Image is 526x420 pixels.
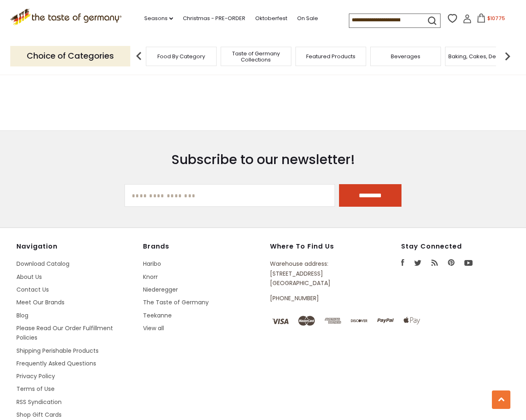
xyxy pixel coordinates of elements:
a: Privacy Policy [16,372,55,380]
button: $10775 [473,14,508,26]
a: Meet Our Brands [16,298,65,306]
h4: Where to find us [270,242,364,251]
p: [PHONE_NUMBER] [270,294,364,303]
a: Baking, Cakes, Desserts [448,53,512,59]
img: previous arrow [131,48,147,64]
h3: Subscribe to our newsletter! [125,151,401,168]
a: View all [143,324,164,332]
a: The Taste of Germany [143,298,209,306]
img: next arrow [499,48,516,64]
a: Contact Us [16,285,49,294]
a: Shop Gift Cards [16,411,62,419]
a: Knorr [143,273,158,281]
a: Download Catalog [16,260,69,268]
a: Terms of Use [16,385,55,393]
h4: Navigation [16,242,135,251]
a: Please Read Our Order Fulfillment Policies [16,324,113,342]
a: Christmas - PRE-ORDER [183,14,245,23]
a: Oktoberfest [255,14,287,23]
h4: Brands [143,242,261,251]
a: Featured Products [306,53,355,59]
a: Shipping Perishable Products [16,347,99,355]
p: Choice of Categories [10,46,130,66]
a: On Sale [297,14,318,23]
h4: Stay Connected [401,242,510,251]
a: Frequently Asked Questions [16,359,96,367]
a: Taste of Germany Collections [223,50,289,63]
a: Niederegger [143,285,178,294]
a: Seasons [144,14,173,23]
a: Food By Category [157,53,205,59]
p: Warehouse address: [STREET_ADDRESS] [GEOGRAPHIC_DATA] [270,259,364,288]
span: $10775 [487,15,505,22]
a: RSS Syndication [16,398,62,406]
a: Teekanne [143,311,172,320]
a: About Us [16,273,42,281]
a: Beverages [391,53,420,59]
a: Haribo [143,260,161,268]
a: Blog [16,311,28,320]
